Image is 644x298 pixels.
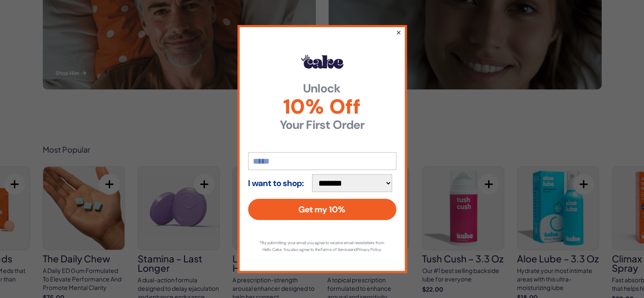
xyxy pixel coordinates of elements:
[248,199,396,220] button: Get my 10%
[248,178,304,188] strong: I want to shop:
[257,240,388,253] p: *By submitting your email you agree to receive email newsletters from Hello Cake. You also agree ...
[395,27,401,37] button: ×
[321,247,350,252] a: Terms of Service
[357,247,381,252] a: Privacy Policy
[248,83,396,95] strong: Unlock
[301,55,343,68] img: Hello Cake
[248,119,396,131] strong: Your First Order
[248,97,396,117] span: 10% Off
